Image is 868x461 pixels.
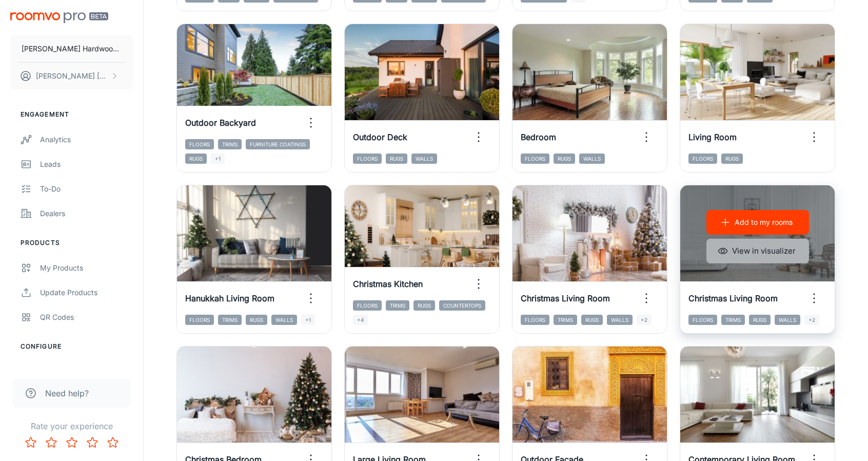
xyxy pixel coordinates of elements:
[218,315,242,325] span: Trims
[301,315,315,325] span: +1
[688,153,717,164] span: Floors
[735,217,793,228] p: Add to my rooms
[688,292,778,304] h6: Christmas Living Room
[40,159,133,170] div: Leads
[413,300,435,311] span: Rugs
[581,315,603,325] span: Rugs
[607,315,633,325] span: Walls
[246,139,310,149] span: Furniture Coatings
[40,287,133,298] div: Update Products
[36,70,108,82] p: [PERSON_NAME] [PERSON_NAME]
[353,278,423,290] h6: Christmas Kitchen
[185,117,256,129] h6: Outdoor Backyard
[10,12,108,23] img: Roomvo PRO Beta
[271,315,297,325] span: Walls
[688,131,737,143] h6: Living Room
[411,153,437,164] span: Walls
[386,300,409,311] span: Trims
[185,139,214,149] span: Floors
[749,315,771,325] span: Rugs
[40,183,133,195] div: To-do
[775,315,800,325] span: Walls
[40,312,133,323] div: QR Codes
[8,420,135,432] p: Rate your experience
[554,153,575,164] span: Rugs
[554,315,577,325] span: Trims
[21,432,41,453] button: Rate 1 star
[185,315,214,325] span: Floors
[721,315,745,325] span: Trims
[386,153,407,164] span: Rugs
[45,387,89,399] span: Need help?
[353,315,368,325] span: +4
[521,315,549,325] span: Floors
[637,315,652,325] span: +2
[10,35,133,62] button: [PERSON_NAME] Hardwood Flooring
[82,432,103,453] button: Rate 4 star
[40,262,133,274] div: My Products
[22,43,122,54] p: [PERSON_NAME] Hardwood Flooring
[706,239,809,263] button: View in visualizer
[41,432,62,453] button: Rate 2 star
[721,153,743,164] span: Rugs
[103,432,123,453] button: Rate 5 star
[40,208,133,219] div: Dealers
[218,139,242,149] span: Trims
[804,315,819,325] span: +2
[185,292,274,304] h6: Hanukkah Living Room
[40,366,125,377] div: Rooms
[40,134,133,145] div: Analytics
[353,153,382,164] span: Floors
[211,153,225,164] span: +1
[521,292,610,304] h6: Christmas Living Room
[439,300,485,311] span: Countertops
[706,210,809,235] button: Add to my rooms
[521,131,556,143] h6: Bedroom
[579,153,605,164] span: Walls
[185,153,207,164] span: Rugs
[521,153,549,164] span: Floors
[246,315,267,325] span: Rugs
[10,63,133,89] button: [PERSON_NAME] [PERSON_NAME]
[353,131,407,143] h6: Outdoor Deck
[353,300,382,311] span: Floors
[62,432,82,453] button: Rate 3 star
[688,315,717,325] span: Floors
